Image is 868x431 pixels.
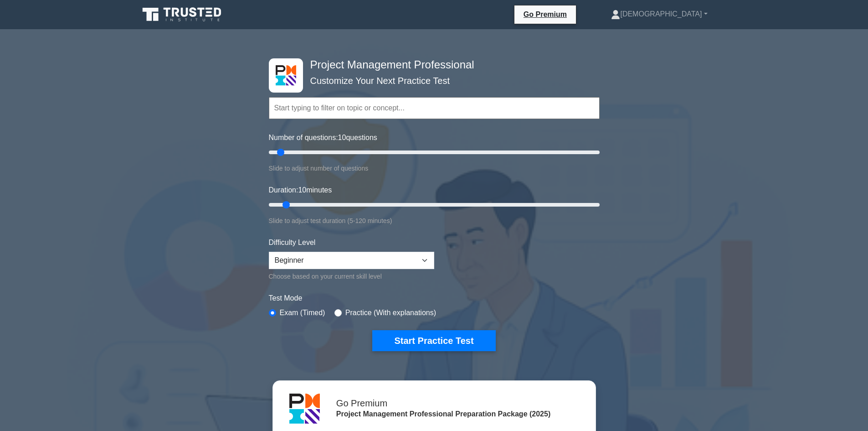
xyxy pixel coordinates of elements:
label: Test Mode [269,293,600,304]
label: Number of questions: questions [269,132,377,143]
a: Go Premium [518,9,572,20]
label: Difficulty Level [269,237,316,248]
button: Start Practice Test [372,330,495,351]
label: Duration: minutes [269,185,332,196]
input: Start typing to filter on topic or concept... [269,97,600,119]
span: 10 [338,134,346,141]
span: 10 [298,186,306,194]
label: Practice (With explanations) [345,307,436,318]
a: [DEMOGRAPHIC_DATA] [589,5,729,23]
label: Exam (Timed) [280,307,325,318]
h4: Project Management Professional [307,58,555,72]
div: Choose based on your current skill level [269,271,434,282]
div: Slide to adjust number of questions [269,163,600,174]
div: Slide to adjust test duration (5-120 minutes) [269,215,600,226]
